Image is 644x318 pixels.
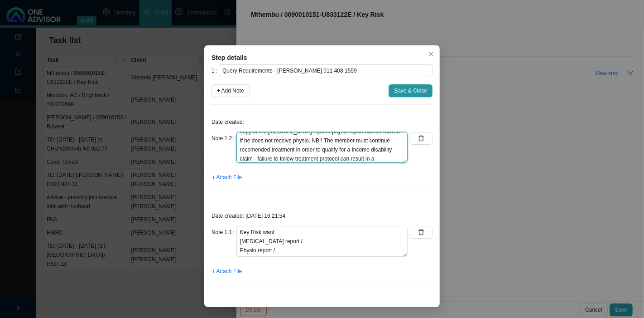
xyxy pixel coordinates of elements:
[211,226,236,239] label: Note 1.1
[211,117,433,127] p: Date created:
[211,211,433,220] p: Date created: [DATE] 16:21:54
[418,135,424,142] span: delete
[212,173,242,182] span: + Attach File
[211,265,242,278] button: + Attach File
[418,229,424,235] span: delete
[428,51,434,57] span: close
[211,64,219,77] label: 1
[236,226,408,257] textarea: Key Risk want [MEDICAL_DATA] report / Physio report / / Who pays? He lives in [GEOGRAPHIC_DATA], ...
[217,86,244,95] span: + Add Note
[236,132,408,163] textarea: Called [PERSON_NAME] and discussed a way forward. Its very important for a claimant to take photo...
[212,267,242,276] span: + Attach File
[389,84,433,97] button: Save & Close
[211,84,250,97] button: + Add Note
[425,48,437,60] button: Close
[394,86,427,95] span: Save & Close
[211,53,433,63] div: Step details
[211,132,236,145] label: Note 1.2
[211,171,242,184] button: + Attach File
